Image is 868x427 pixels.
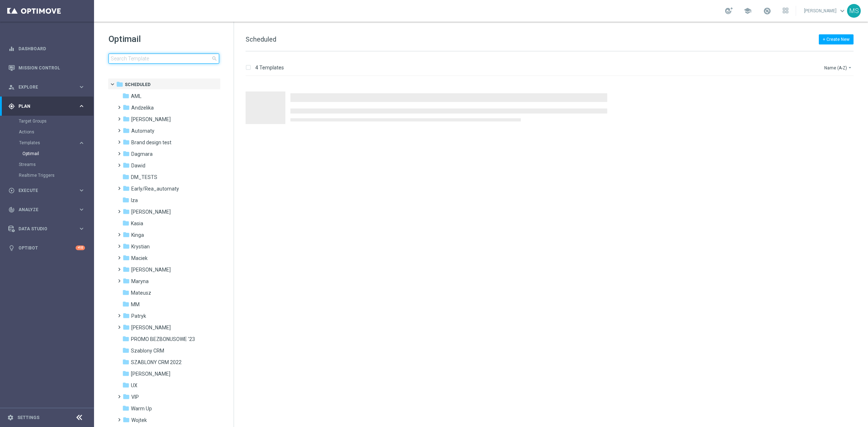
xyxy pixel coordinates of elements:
[8,187,15,194] i: play_circle_outline
[122,300,129,308] i: folder
[19,129,75,135] a: Actions
[123,254,130,261] i: folder
[76,245,85,250] div: +10
[122,381,129,389] i: folder
[18,104,78,108] span: Plan
[123,150,130,157] i: folder
[19,118,75,124] a: Target Groups
[131,290,151,296] span: Mateusz
[847,65,853,71] i: arrow_drop_down
[19,141,71,145] span: Templates
[78,84,85,90] i: keyboard_arrow_right
[19,140,85,146] button: Templates keyboard_arrow_right
[19,116,93,127] div: Target Groups
[8,245,85,251] div: lightbulb Optibot +10
[109,33,219,45] h1: Optimail
[19,127,93,137] div: Actions
[246,35,276,43] span: Scheduled
[123,243,130,250] i: folder
[131,128,154,134] span: Automaty
[131,382,137,389] span: UX
[78,103,85,110] i: keyboard_arrow_right
[123,138,130,146] i: folder
[131,116,171,123] span: Antoni L.
[8,84,85,90] button: person_search Explore keyboard_arrow_right
[8,206,15,213] i: track_changes
[255,64,284,71] p: 4 Templates
[131,104,154,111] span: Andżelika
[131,243,150,250] span: Krystian
[8,46,85,52] button: equalizer Dashboard
[122,358,129,366] i: folder
[8,103,85,109] button: gps_fixed Plan keyboard_arrow_right
[78,225,85,232] i: keyboard_arrow_right
[78,206,85,213] i: keyboard_arrow_right
[122,347,129,354] i: folder
[19,172,75,178] a: Realtime Triggers
[131,139,171,146] span: Brand design test
[8,187,78,194] div: Execute
[116,81,123,88] i: folder
[847,4,861,18] div: MS
[8,65,85,71] button: Mission Control
[131,174,157,180] span: DM_TESTS
[123,162,130,169] i: folder
[19,162,75,167] a: Streams
[131,185,179,192] span: Early/Rea_automaty
[123,185,130,192] i: folder
[131,93,141,99] span: AML
[131,278,149,285] span: Maryna
[123,277,130,285] i: folder
[19,159,93,170] div: Streams
[123,416,130,423] i: folder
[18,188,78,193] span: Execute
[819,34,854,44] button: + Create New
[8,207,85,213] div: track_changes Analyze keyboard_arrow_right
[131,255,148,261] span: Maciek
[123,324,130,331] i: folder
[238,76,867,126] div: Press SPACE to select this row.
[19,141,78,145] div: Templates
[122,219,129,227] i: folder
[7,414,14,421] i: settings
[18,39,85,58] a: Dashboard
[8,238,85,257] div: Optibot
[122,405,129,412] i: folder
[131,336,195,342] span: PROMO BEZBONUSOWE '23
[131,347,164,354] span: Szablony CRM
[123,266,130,273] i: folder
[838,7,846,15] span: keyboard_arrow_down
[22,151,75,157] a: Optimail
[8,103,78,110] div: Plan
[8,245,15,251] i: lightbulb
[8,84,78,90] div: Explore
[22,148,93,159] div: Optimail
[123,231,130,238] i: folder
[131,232,144,238] span: Kinga
[19,137,93,159] div: Templates
[8,206,78,213] div: Analyze
[18,85,78,89] span: Explore
[123,115,130,123] i: folder
[131,209,171,215] span: Kamil N.
[78,140,85,146] i: keyboard_arrow_right
[131,371,170,377] span: Tomek K.
[8,58,85,77] div: Mission Control
[122,289,129,296] i: folder
[131,405,152,412] span: Warm Up
[8,226,85,232] button: Data Studio keyboard_arrow_right
[8,84,15,90] i: person_search
[131,313,146,319] span: Patryk
[8,188,85,193] div: play_circle_outline Execute keyboard_arrow_right
[131,162,145,169] span: Dawid
[125,81,150,88] span: Scheduled
[131,220,143,227] span: Kasia
[131,151,153,157] span: Dagmara
[19,170,93,181] div: Realtime Triggers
